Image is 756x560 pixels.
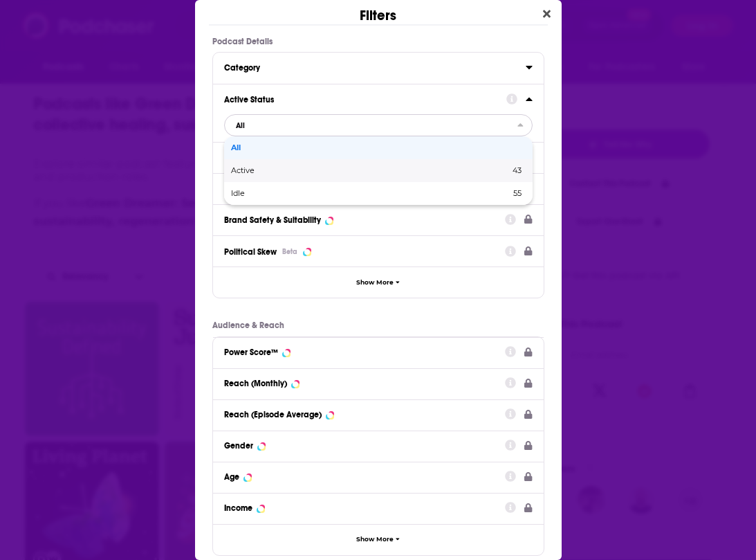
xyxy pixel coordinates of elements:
[212,320,544,330] p: Audience & Reach
[213,524,544,555] button: Show More
[224,379,287,388] div: Reach (Monthly)
[213,267,544,298] button: Show More
[224,468,506,485] button: Age
[224,159,533,182] div: Active
[224,343,506,361] button: Power Score™
[513,188,522,198] span: 55
[224,472,239,482] div: Age
[224,95,497,105] div: Active Status
[231,190,378,197] span: Idle
[537,6,556,23] button: Close
[212,37,544,46] p: Podcast Details
[224,437,506,454] button: Gender
[224,247,277,257] span: Political Skew
[224,499,506,516] button: Income
[224,410,322,419] div: Reach (Episode Average)
[224,114,533,136] h2: filter dropdown
[282,247,297,256] div: Beta
[224,114,533,136] button: close menu
[236,122,245,129] span: All
[224,63,517,73] div: Category
[224,210,506,228] button: Brand Safety & Suitability
[224,503,252,513] div: Income
[224,182,533,205] div: Idle
[224,347,278,357] div: Power Score™
[224,374,506,392] button: Reach (Monthly)
[513,165,522,175] span: 43
[231,167,382,174] span: Active
[224,58,526,75] button: Category
[224,441,253,451] div: Gender
[224,242,506,260] button: Political SkewBeta
[224,215,321,225] div: Brand Safety & Suitability
[224,136,533,159] div: All
[224,90,506,107] button: Active Status
[231,144,522,152] span: All
[356,279,394,287] span: Show More
[224,406,506,423] button: Reach (Episode Average)
[356,536,394,543] span: Show More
